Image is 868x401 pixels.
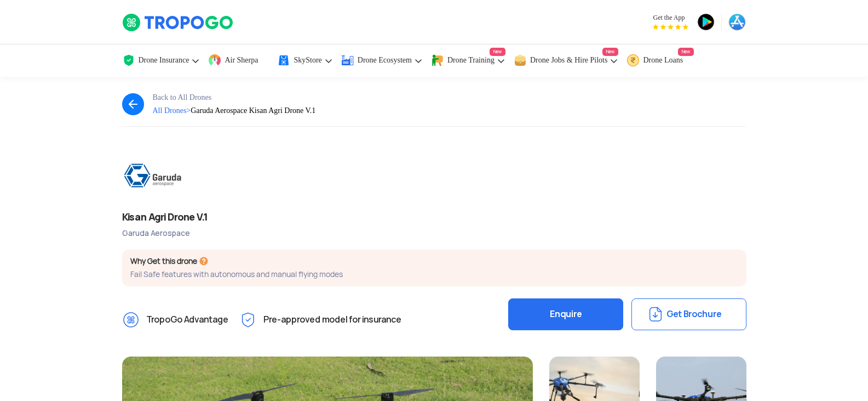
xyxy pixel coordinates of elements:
img: TropoGo Logo [122,13,234,32]
button: Enquire [508,298,623,330]
button: Get Brochure [631,298,746,330]
a: Drone Ecosystem [341,44,423,77]
div: Back to All Drones [153,93,316,102]
div: Garuda Aerospace [122,228,746,239]
a: Air Sherpa [208,44,269,77]
a: Drone TrainingNew [431,44,505,77]
span: > [186,106,191,115]
span: New [490,48,505,56]
img: ic_playstore.png [697,13,715,31]
span: Get the App [653,13,688,22]
p: Why Get this drone [130,256,738,267]
span: SkyStore [294,56,321,65]
span: All Drones [153,106,191,115]
a: Drone LoansNew [626,44,694,77]
img: ic_Pre-approved.png [239,311,257,329]
span: New [602,48,618,56]
span: TropoGo Advantage [146,311,228,329]
img: ic_help.svg [199,256,209,266]
a: Drone Insurance [122,44,200,77]
span: Drone Ecosystem [358,56,412,65]
img: App Raking [653,24,688,30]
img: ic_TropoGo_Advantage.png [122,311,140,329]
a: Drone Jobs & Hire PilotsNew [514,44,619,77]
span: Garuda Aerospace Kisan Agri Drone V.1 [191,106,315,115]
span: Drone Insurance [139,56,189,65]
img: ic_garuda.png [122,154,221,197]
span: Drone Loans [643,56,683,65]
div: Kisan Agri Drone V.1 [122,210,746,224]
p: Fail Safe features with autonomous and manual flying modes [130,269,738,280]
a: SkyStore [277,44,332,77]
span: Drone Jobs & Hire Pilots [530,56,608,65]
span: New [678,48,694,56]
span: Drone Training [447,56,495,65]
img: ic_appstore.png [728,13,746,31]
span: Air Sherpa [225,56,258,65]
span: Pre-approved model for insurance [263,311,401,329]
